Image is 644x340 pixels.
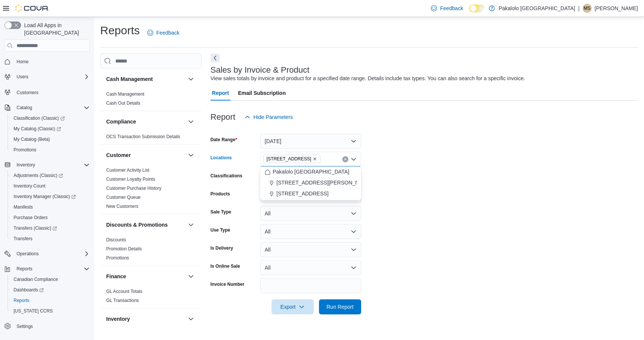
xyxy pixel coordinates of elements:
[106,75,153,83] h3: Cash Management
[17,74,28,80] span: Users
[14,322,36,331] a: Settings
[106,75,185,83] button: Cash Management
[260,206,361,221] button: All
[8,223,93,233] a: Transfers (Classic)
[106,221,185,229] button: Discounts & Promotions
[100,90,201,111] div: Cash Management
[14,308,53,314] span: [US_STATE] CCRS
[8,123,93,134] a: My Catalog (Classic)
[11,192,90,201] span: Inventory Manager (Classic)
[106,255,129,261] a: Promotions
[14,72,90,81] span: Users
[21,21,90,37] span: Load All Apps in [GEOGRAPHIC_DATA]
[14,215,48,221] span: Purchase Orders
[144,25,182,40] a: Feedback
[260,260,361,275] button: All
[106,273,185,280] button: Finance
[212,85,229,101] span: Report
[342,156,348,162] button: Clear input
[313,157,317,161] button: Remove 2786A Lancaster Rd. from selection in this group
[14,276,58,282] span: Canadian Compliance
[11,135,90,144] span: My Catalog (Beta)
[8,274,93,285] button: Canadian Compliance
[238,85,286,101] span: Email Subscription
[11,224,60,233] a: Transfers (Classic)
[14,160,38,169] button: Inventory
[263,155,321,163] span: 2786A Lancaster Rd.
[11,114,68,123] a: Classification (Classic)
[11,306,90,316] span: Washington CCRS
[106,298,139,303] a: GL Transactions
[11,296,32,305] a: Reports
[351,156,357,162] button: Close list of options
[327,303,354,311] span: Run Report
[14,57,90,66] span: Home
[211,155,232,161] label: Locations
[106,134,180,139] a: OCS Transaction Submission Details
[106,237,126,242] a: Discounts
[14,225,57,231] span: Transfers (Classic)
[100,287,201,308] div: Finance
[14,183,46,189] span: Inventory Count
[106,151,185,159] button: Customer
[106,91,144,97] a: Cash Management
[8,181,93,191] button: Inventory Count
[14,115,65,121] span: Classification (Classic)
[211,209,231,215] label: Sale Type
[14,57,32,66] a: Home
[106,177,155,182] a: Customer Loyalty Points
[106,168,150,173] a: Customer Activity List
[260,242,361,257] button: All
[11,124,90,133] span: My Catalog (Classic)
[17,90,38,96] span: Customers
[8,145,93,155] button: Promotions
[428,1,466,16] a: Feedback
[2,56,93,67] button: Home
[260,166,361,199] div: Choose from the following options
[106,315,130,323] h3: Inventory
[17,105,32,111] span: Catalog
[14,297,29,303] span: Reports
[276,190,328,197] span: [STREET_ADDRESS]
[469,5,485,12] input: Dark Mode
[260,134,361,149] button: [DATE]
[2,102,93,113] button: Catalog
[469,12,470,13] span: Dark Mode
[14,72,31,81] button: Users
[272,299,314,314] button: Export
[11,203,90,212] span: Manifests
[14,103,90,112] span: Catalog
[100,166,201,214] div: Customer
[2,87,93,98] button: Customers
[440,5,463,12] span: Feedback
[11,203,36,212] a: Manifests
[100,132,201,144] div: Compliance
[106,289,142,294] a: GL Account Totals
[260,188,361,199] button: [STREET_ADDRESS]
[8,202,93,212] button: Manifests
[106,204,138,209] a: New Customers
[11,275,90,284] span: Canadian Compliance
[211,75,525,82] div: View sales totals by invoice and product for a specified date range. Details include tax types. Y...
[211,113,235,122] h3: Report
[2,321,93,332] button: Settings
[11,145,90,154] span: Promotions
[17,323,33,329] span: Settings
[273,168,349,175] span: Pakalolo [GEOGRAPHIC_DATA]
[17,59,29,65] span: Home
[260,166,361,177] button: Pakalolo [GEOGRAPHIC_DATA]
[17,251,39,257] span: Operations
[8,233,93,244] button: Transfers
[11,213,90,222] span: Purchase Orders
[276,179,372,186] span: [STREET_ADDRESS][PERSON_NAME]
[2,72,93,82] button: Users
[11,285,90,294] span: Dashboards
[578,4,580,13] p: |
[211,245,233,251] label: Is Delivery
[100,235,201,265] div: Discounts & Promotions
[8,285,93,295] a: Dashboards
[211,263,240,269] label: Is Online Sale
[106,186,162,191] a: Customer Purchase History
[186,151,195,160] button: Customer
[319,299,361,314] button: Run Report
